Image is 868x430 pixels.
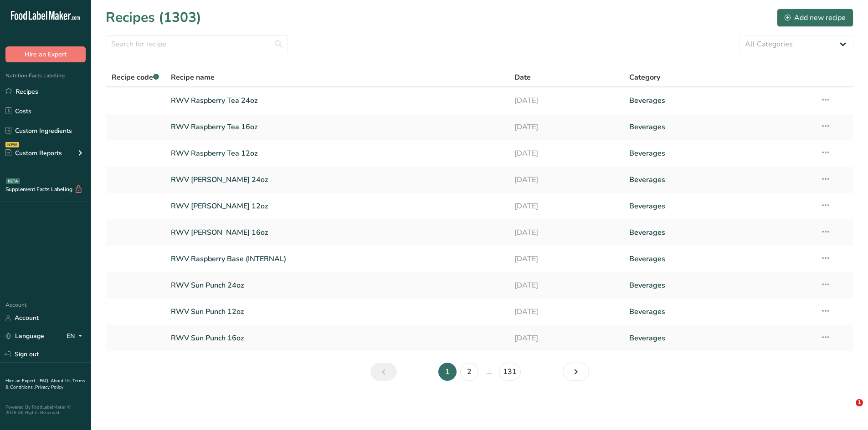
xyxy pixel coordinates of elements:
[514,197,618,216] a: [DATE]
[785,12,846,23] div: Add new recipe
[171,91,504,110] a: RWV Raspberry Tea 24oz
[629,91,809,110] a: Beverages
[51,378,72,384] a: About Us .
[514,72,531,83] span: Date
[514,276,618,295] a: [DATE]
[514,329,618,348] a: [DATE]
[460,363,478,381] a: Page 2.
[370,363,397,381] a: Previous page
[629,144,809,163] a: Beverages
[5,378,85,390] a: Terms & Conditions .
[629,329,809,348] a: Beverages
[35,384,63,390] a: Privacy Policy
[629,249,809,268] a: Beverages
[837,399,859,421] iframe: Intercom live chat
[514,117,618,137] a: [DATE]
[629,170,809,189] a: Beverages
[171,170,504,189] a: RWV [PERSON_NAME] 24oz
[67,331,86,342] div: EN
[5,405,86,415] div: Powered By FoodLabelMaker © 2025 All Rights Reserved
[112,72,159,82] span: Recipe code
[514,302,618,321] a: [DATE]
[171,197,504,216] a: RWV [PERSON_NAME] 12oz
[629,223,809,242] a: Beverages
[499,363,521,381] a: Page 131.
[514,223,618,242] a: [DATE]
[514,144,618,163] a: [DATE]
[514,249,618,268] a: [DATE]
[171,276,504,295] a: RWV Sun Punch 24oz
[6,178,20,184] div: BETA
[106,35,288,53] input: Search for recipe
[514,170,618,189] a: [DATE]
[777,9,853,27] button: Add new recipe
[106,7,201,28] h1: Recipes (1303)
[629,117,809,137] a: Beverages
[171,117,504,137] a: RWV Raspberry Tea 16oz
[5,46,86,62] button: Hire an Expert
[171,72,215,83] span: Recipe name
[171,249,504,268] a: RWV Raspberry Base (INTERNAL)
[629,302,809,321] a: Beverages
[629,276,809,295] a: Beverages
[171,144,504,163] a: RWV Raspberry Tea 12oz
[856,399,863,406] span: 1
[171,223,504,242] a: RWV [PERSON_NAME] 16oz
[171,302,504,321] a: RWV Sun Punch 12oz
[563,363,589,381] a: Next page
[40,378,51,384] a: FAQ .
[629,197,809,216] a: Beverages
[5,148,62,158] div: Custom Reports
[171,329,504,348] a: RWV Sun Punch 16oz
[5,142,19,147] div: NEW
[629,72,660,83] span: Category
[514,91,618,110] a: [DATE]
[5,328,44,344] a: Language
[5,378,38,384] a: Hire an Expert .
